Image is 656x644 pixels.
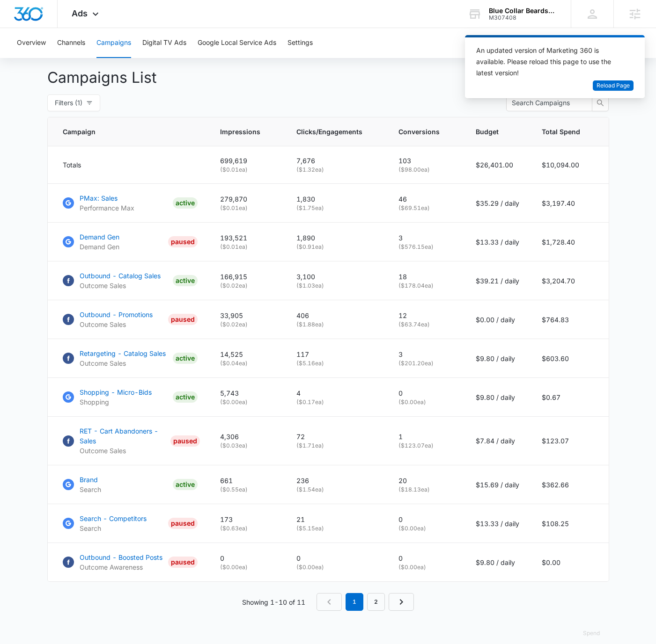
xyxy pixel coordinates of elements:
[531,417,609,465] td: $123.07
[63,348,198,368] a: FacebookRetargeting - Catalog SalesOutcome SalesACTIVE
[80,203,134,213] p: Performance Max
[63,426,198,456] a: FacebookRET - Cart Abandoners - SalesOutcome SalesPAUSED
[80,271,161,281] p: Outbound - Catalog Sales
[476,557,519,567] p: $9.80 / daily
[168,236,198,247] div: PAUSED
[489,7,557,14] div: account name
[398,476,453,485] p: 20
[398,388,453,398] p: 0
[168,557,198,568] div: PAUSED
[63,160,198,170] div: Totals
[296,127,362,137] span: Clicks/Engagements
[80,514,147,523] p: Search - Competitors
[389,593,414,611] a: Next Page
[476,276,519,286] p: $39.21 / daily
[531,146,609,184] td: $10,094.00
[398,441,453,450] p: ( $123.07 ea)
[476,354,519,363] p: $9.80 / daily
[542,127,580,137] span: Total Spend
[398,359,453,368] p: ( $201.20 ea)
[36,55,84,61] div: Domain Overview
[220,156,274,166] p: 699,619
[220,349,274,359] p: 14,525
[398,524,453,533] p: ( $0.00 ea)
[198,28,276,58] button: Google Local Service Ads
[531,339,609,378] td: $603.60
[398,514,453,524] p: 0
[168,518,198,529] div: PAUSED
[242,597,305,607] p: Showing 1-10 of 11
[398,349,453,359] p: 3
[80,552,162,562] p: Outbound - Boosted Posts
[296,388,376,398] p: 4
[296,243,376,251] p: ( $0.91 ea)
[63,271,198,290] a: FacebookOutbound - Catalog SalesOutcome SalesACTIVE
[96,28,131,58] button: Campaigns
[80,426,167,446] p: RET - Cart Abandoners - Sales
[220,233,274,243] p: 193,521
[476,237,519,247] p: $13.33 / daily
[220,563,274,572] p: ( $0.00 ea)
[220,243,274,251] p: ( $0.01 ea)
[296,320,376,329] p: ( $1.88 ea)
[220,441,274,450] p: ( $0.03 ea)
[47,94,100,111] button: Filters (1)
[220,553,274,563] p: 0
[80,485,101,494] p: Search
[296,272,376,282] p: 3,100
[15,15,22,22] img: logo_orange.svg
[531,504,609,543] td: $108.25
[220,432,274,441] p: 4,306
[55,98,82,108] span: Filters (1)
[476,519,519,528] p: $13.33 / daily
[63,552,198,572] a: FacebookOutbound - Boosted PostsOutcome AwarenessPAUSED
[593,80,634,91] button: Reload Page
[80,310,153,319] p: Outbound - Promotions
[296,166,376,174] p: ( $1.32 ea)
[296,398,376,406] p: ( $0.17 ea)
[296,359,376,368] p: ( $5.16 ea)
[15,24,22,32] img: website_grey.svg
[476,45,622,79] div: An updated version of Marketing 360 is available. Please reload this page to use the latest version!
[287,28,313,58] button: Settings
[220,282,274,290] p: ( $0.02 ea)
[296,311,376,320] p: 406
[398,432,453,441] p: 1
[476,436,519,446] p: $7.84 / daily
[63,127,184,137] span: Campaign
[63,557,74,568] img: Facebook
[296,349,376,359] p: 117
[63,518,74,529] img: Google Ads
[220,272,274,282] p: 166,915
[142,28,186,58] button: Digital TV Ads
[531,465,609,504] td: $362.66
[63,514,198,533] a: Google AdsSearch - CompetitorsSearchPAUSED
[26,15,46,22] div: v 4.0.25
[63,236,74,247] img: Google Ads
[80,193,134,203] p: PMax: Sales
[296,432,376,441] p: 72
[170,435,200,447] div: PAUSED
[220,127,260,137] span: Impressions
[173,275,198,286] div: ACTIVE
[63,314,74,325] img: Facebook
[398,127,440,137] span: Conversions
[398,243,453,251] p: ( $576.15 ea)
[220,514,274,524] p: 173
[220,204,274,212] p: ( $0.01 ea)
[63,232,198,252] a: Google AdsDemand GenDemand GenPAUSED
[80,358,166,368] p: Outcome Sales
[63,193,198,213] a: Google AdsPMax: SalesPerformance MaxACTIVE
[531,261,609,300] td: $3,204.70
[57,28,85,58] button: Channels
[63,310,198,329] a: FacebookOutbound - PromotionsOutcome SalesPAUSED
[220,485,274,494] p: ( $0.55 ea)
[220,311,274,320] p: 33,905
[476,198,519,208] p: $35.29 / daily
[173,479,198,490] div: ACTIVE
[296,485,376,494] p: ( $1.54 ea)
[220,524,274,533] p: ( $0.63 ea)
[531,300,609,339] td: $764.83
[168,314,198,325] div: PAUSED
[25,54,33,62] img: tab_domain_overview_orange.svg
